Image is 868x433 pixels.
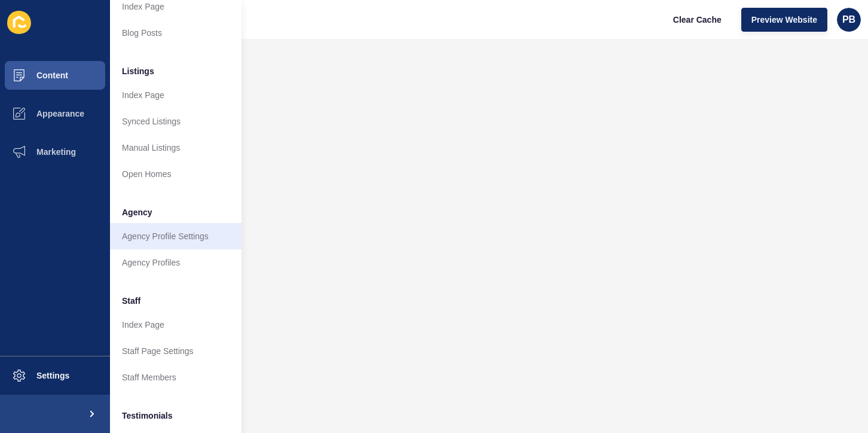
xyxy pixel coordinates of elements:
[110,364,242,391] a: Staff Members
[122,65,154,77] span: Listings
[110,338,242,364] a: Staff Page Settings
[110,108,242,135] a: Synced Listings
[110,161,242,187] a: Open Homes
[110,312,242,338] a: Index Page
[122,295,140,307] span: Staff
[110,20,242,46] a: Blog Posts
[122,206,152,218] span: Agency
[110,223,242,249] a: Agency Profile Settings
[751,14,817,26] span: Preview Website
[663,8,732,32] button: Clear Cache
[741,8,827,32] button: Preview Website
[110,82,242,108] a: Index Page
[110,249,242,276] a: Agency Profiles
[122,410,173,422] span: Testimonials
[673,14,722,26] span: Clear Cache
[842,14,855,26] span: PB
[110,135,242,161] a: Manual Listings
